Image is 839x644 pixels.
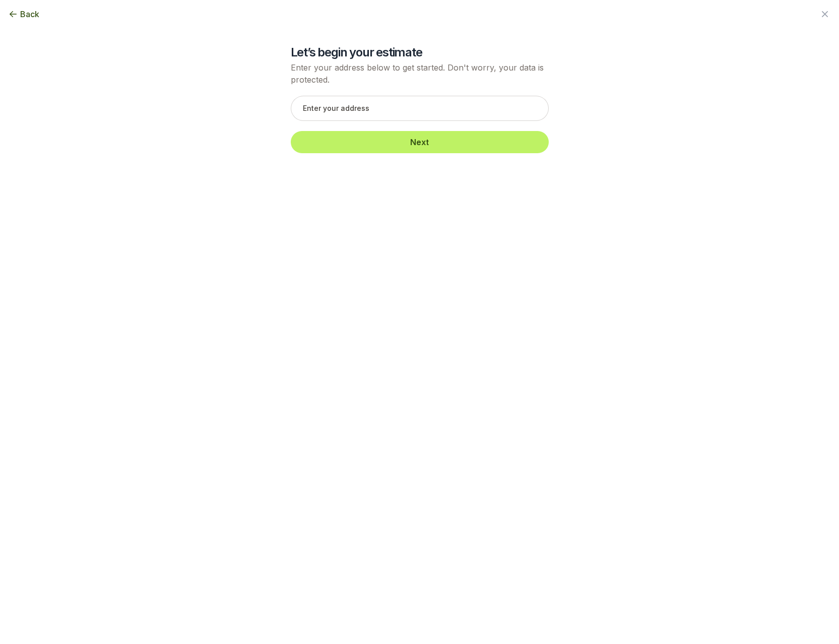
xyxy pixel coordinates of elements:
[291,61,549,86] p: Enter your address below to get started. Don't worry, your data is protected.
[291,96,549,121] input: Enter your address
[20,8,39,20] span: Back
[291,44,549,60] h2: Let’s begin your estimate
[291,131,549,153] button: Next
[8,8,39,20] button: Back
